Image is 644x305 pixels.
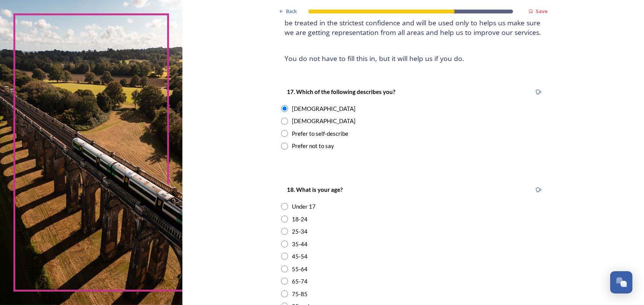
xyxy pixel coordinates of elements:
[292,104,356,113] div: [DEMOGRAPHIC_DATA]
[292,265,308,274] div: 55-64
[292,202,316,211] div: Under 17
[292,227,308,236] div: 25-34
[292,117,356,125] div: [DEMOGRAPHIC_DATA]
[292,129,348,138] div: Prefer to self-describe
[285,54,542,63] h4: You do not have to fill this in, but it will help us if you do.
[292,252,308,261] div: 45-54
[292,290,308,298] div: 75-85
[292,215,308,224] div: 18-24
[292,142,334,150] div: Prefer not to say
[292,240,308,249] div: 35-44
[287,88,395,95] strong: 17. Which of the following describes you?
[536,8,548,15] strong: Save
[292,277,308,286] div: 65-74
[610,271,632,293] button: Open Chat
[286,8,297,15] span: Back
[287,186,343,193] strong: 18. What is your age?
